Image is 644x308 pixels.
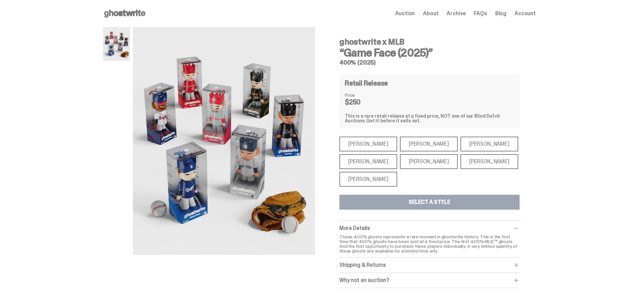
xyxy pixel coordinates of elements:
a: About [423,11,438,16]
p: These 400% ghosts represents a rare moment in ghostwrite history. This is the first time that 400... [339,234,520,253]
div: [PERSON_NAME] [339,137,397,151]
span: More Details [339,224,370,232]
div: [PERSON_NAME] [339,172,397,187]
button: Select a Style [339,195,520,210]
a: Blog [495,11,506,16]
span: Get it before it sells out. [366,118,421,124]
a: Auction [395,11,415,16]
dt: Price [345,93,379,97]
div: This is a rare retail release at a fixed price, NOT one of our Blind Dutch Auctions. [345,114,514,123]
h3: “Game Face (2025)” [339,47,520,58]
div: [PERSON_NAME] [460,154,518,169]
a: FAQs [474,11,487,16]
div: Shipping & Returns [339,262,520,268]
h4: ghostwrite x MLB [339,38,520,46]
div: Why not an auction? [339,277,520,284]
a: Archive [447,11,466,16]
h5: 400% (2025) [339,60,520,66]
dd: $250 [345,99,379,105]
h4: Retail Release [345,80,388,87]
div: [PERSON_NAME] [400,154,458,169]
div: [PERSON_NAME] [339,154,397,169]
a: Account [515,11,536,16]
img: MLB%20400%25%20Primary%20Image.png [133,27,315,255]
div: [PERSON_NAME] [460,137,518,151]
div: Select a Style [409,199,450,205]
img: MLB%20400%25%20Primary%20Image.png [103,27,130,61]
div: [PERSON_NAME] [400,137,458,151]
